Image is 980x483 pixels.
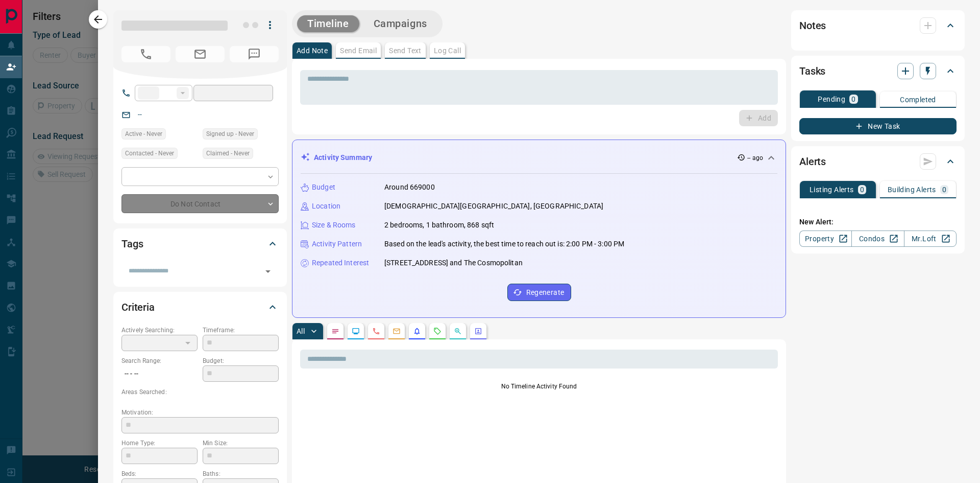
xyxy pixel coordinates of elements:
p: Completed [900,96,936,103]
p: Activity Pattern [312,239,362,249]
svg: Opportunities [454,327,462,335]
p: Baths: [203,469,279,478]
div: Notes [799,13,957,38]
p: Pending [818,96,845,103]
p: 0 [851,96,855,103]
span: Signed up - Never [206,129,254,139]
button: Regenerate [507,284,571,301]
button: Timeline [297,15,359,32]
button: New Task [799,118,957,134]
h2: Alerts [799,153,826,170]
h2: Notes [799,17,826,34]
p: Min Size: [203,439,279,448]
p: Beds: [121,469,198,478]
p: Timeframe: [203,326,279,335]
a: Condos [851,231,904,247]
p: Size & Rooms [312,220,356,231]
a: Property [799,231,852,247]
p: Add Note [297,47,328,54]
h2: Tasks [799,63,825,79]
h2: Tags [121,236,143,252]
p: Budget [312,182,335,193]
svg: Calls [372,327,380,335]
p: Around 669000 [384,182,435,193]
p: Repeated Interest [312,258,369,268]
svg: Emails [393,327,401,335]
div: Tasks [799,59,957,83]
p: Motivation: [121,408,279,417]
p: Actively Searching: [121,326,198,335]
div: Criteria [121,295,279,319]
p: -- - -- [121,365,198,382]
p: 0 [942,186,946,193]
p: Budget: [203,356,279,365]
span: No Number [121,46,170,62]
span: Active - Never [125,129,162,139]
p: New Alert: [799,217,957,227]
p: [DEMOGRAPHIC_DATA][GEOGRAPHIC_DATA], [GEOGRAPHIC_DATA] [384,201,603,212]
p: Building Alerts [888,186,936,193]
p: Home Type: [121,439,198,448]
p: Activity Summary [314,152,372,163]
span: Claimed - Never [206,148,250,158]
svg: Requests [433,327,442,335]
p: 2 bedrooms, 1 bathroom, 868 sqft [384,220,494,231]
p: [STREET_ADDRESS] and The Cosmopolitan [384,258,523,268]
svg: Notes [331,327,339,335]
span: Contacted - Never [125,148,174,158]
button: Open [261,264,275,279]
p: Location [312,201,340,212]
a: Mr.Loft [904,231,957,247]
p: Listing Alerts [810,186,854,193]
p: No Timeline Activity Found [300,382,778,391]
div: Tags [121,232,279,256]
p: All [297,328,305,335]
p: Areas Searched: [121,387,279,397]
button: Campaigns [363,15,437,32]
div: Do Not Contact [121,194,279,213]
div: Alerts [799,149,957,174]
div: Activity Summary-- ago [301,148,777,167]
span: No Number [230,46,279,62]
h2: Criteria [121,299,155,315]
span: No Email [176,46,225,62]
p: 0 [860,186,864,193]
a: -- [138,110,142,119]
svg: Listing Alerts [413,327,421,335]
p: Search Range: [121,356,198,365]
svg: Agent Actions [474,327,482,335]
svg: Lead Browsing Activity [352,327,360,335]
p: -- ago [747,153,763,163]
p: Based on the lead's activity, the best time to reach out is: 2:00 PM - 3:00 PM [384,239,624,249]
